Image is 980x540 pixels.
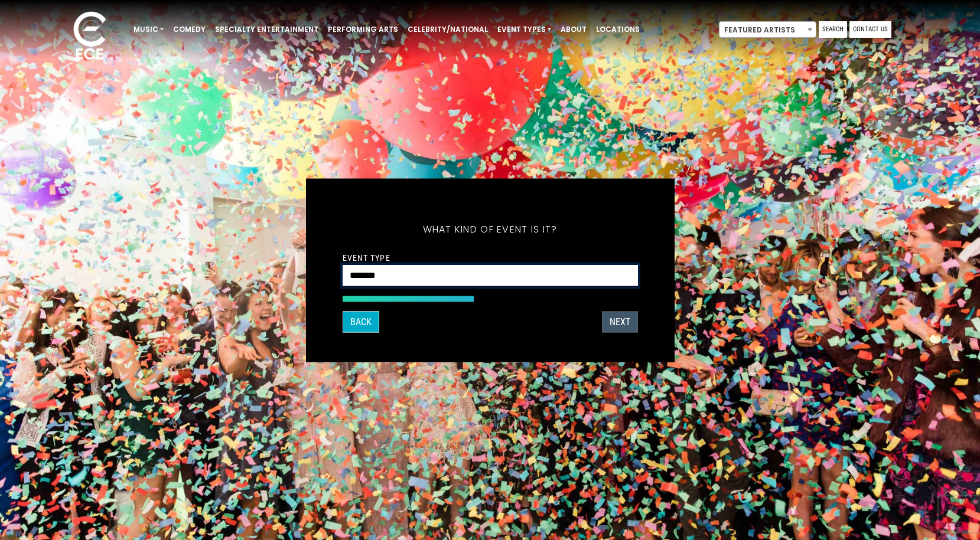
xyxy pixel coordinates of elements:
a: Locations [591,19,644,40]
img: ece_new_logo_whitev2-1.png [60,8,119,66]
button: Next [602,311,638,332]
a: Event Types [493,19,556,40]
h5: What kind of event is it? [343,208,638,250]
a: Performing Arts [323,19,403,40]
span: Featured Artists [719,22,816,38]
a: Celebrity/National [403,19,493,40]
a: Comedy [168,19,210,40]
label: Event Type [343,252,390,263]
a: Music [129,19,168,40]
span: Featured Artists [719,21,816,38]
a: Specialty Entertainment [210,19,323,40]
button: Back [343,311,379,332]
a: Contact Us [849,21,891,38]
a: About [556,19,591,40]
a: Search [819,21,847,38]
